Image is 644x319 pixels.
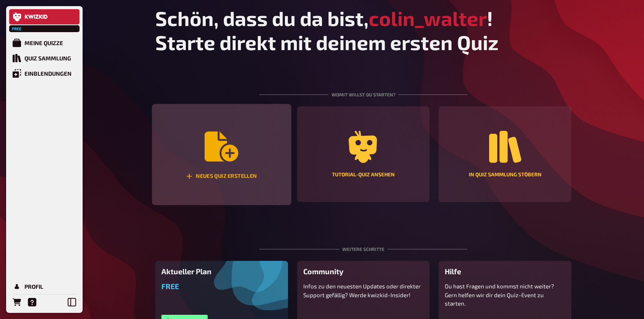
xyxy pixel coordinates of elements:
[24,295,40,310] a: Hilfe
[303,267,424,276] h3: Community
[152,104,291,205] button: Neues Quiz erstellen
[10,26,24,31] span: Free
[259,227,467,261] div: Weitere Schritte
[297,106,430,203] a: Tutorial-Quiz ansehen
[439,106,571,203] a: In Quiz Sammlung stöbern
[9,50,80,66] a: Quiz Sammlung
[9,295,24,310] a: Bestellungen
[469,172,542,177] div: In Quiz Sammlung stöbern
[259,73,467,106] div: Womit willst du starten?
[439,106,571,202] button: In Quiz Sammlung stöbern
[297,106,430,202] button: Tutorial-Quiz ansehen
[445,282,565,308] p: Du hast Fragen und kommst nicht weiter? Gern helfen wir dir dein Quiz-Event zu starten.
[155,6,571,54] h1: Schön, dass du da bist, ! Starte direkt mit deinem ersten Quiz
[24,70,72,77] div: Einblendungen
[332,172,395,177] div: Tutorial-Quiz ansehen
[161,282,179,291] span: Free
[24,55,71,62] div: Quiz Sammlung
[445,267,565,276] h3: Hilfe
[161,267,282,276] h3: Aktueller Plan
[303,282,424,299] p: Infos zu den neuesten Updates oder direkter Support gefällig? Werde kwizkid-Insider!
[24,283,43,290] div: Profil
[369,6,487,30] span: colin_walter
[9,66,80,81] a: Einblendungen
[24,39,63,46] div: Meine Quizze
[9,35,80,50] a: Meine Quizze
[186,173,257,179] div: Neues Quiz erstellen
[9,279,80,294] a: Profil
